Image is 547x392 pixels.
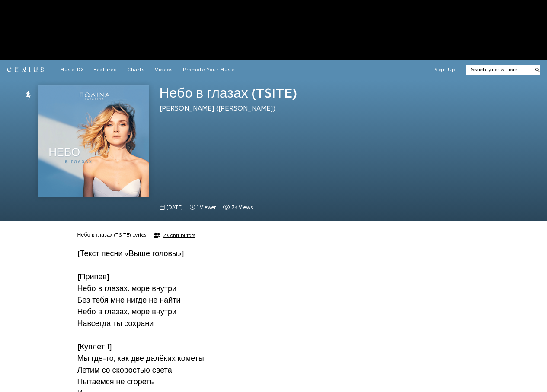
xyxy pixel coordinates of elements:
[38,85,149,197] img: Cover art for Небо в глазах (TSITE) by Полина Гагарина (Polina Gagarina)
[197,204,216,211] span: 1 viewer
[190,204,216,211] span: 1 viewer
[77,232,147,239] h2: Небо в глазах (TSITE) Lyrics
[60,66,83,73] a: Music IQ
[60,67,83,72] span: Music IQ
[160,86,297,100] span: Небо в глазах (TSITE)
[166,204,183,211] span: [DATE]
[155,67,173,72] span: Videos
[183,67,235,72] span: Promote Your Music
[160,105,275,112] a: [PERSON_NAME] ([PERSON_NAME])
[128,66,144,73] a: Charts
[232,204,253,211] span: 7K views
[154,232,195,238] button: 2 Contributors
[223,204,253,211] span: 7,018 views
[93,67,117,72] span: Featured
[435,66,455,73] button: Sign Up
[163,232,195,238] span: 2 Contributors
[155,66,173,73] a: Videos
[128,67,144,72] span: Charts
[466,66,530,73] input: Search lyrics & more
[183,66,235,73] a: Promote Your Music
[93,66,117,73] a: Featured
